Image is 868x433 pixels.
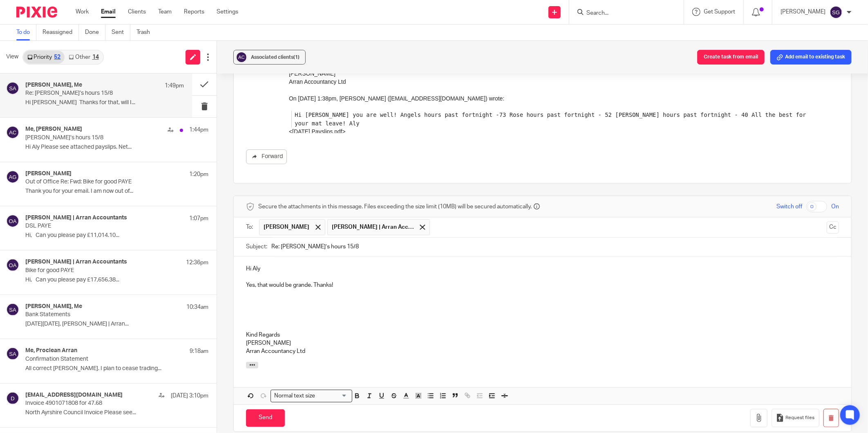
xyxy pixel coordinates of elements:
[25,99,184,106] p: Hi [PERSON_NAME] Thanks for that, will I...
[189,170,208,179] p: 1:20pm
[76,8,89,16] a: Work
[6,53,18,61] span: View
[781,8,825,16] p: [PERSON_NAME]
[586,10,659,17] input: Search
[25,214,127,221] h4: [PERSON_NAME] | Arran Accountants
[16,25,36,40] a: To do
[332,223,414,231] span: [PERSON_NAME] | Arran Accountants
[25,321,208,328] p: [DATE][DATE], [PERSON_NAME] | Arran...
[25,392,123,399] h4: [EMAIL_ADDRESS][DOMAIN_NAME]
[25,259,127,266] h4: [PERSON_NAME] | Arran Accountants
[25,144,208,151] p: Hi Aly Please see attached payslips. Net...
[128,8,146,16] a: Clients
[6,303,19,316] img: svg%3E
[54,54,60,60] div: 52
[264,223,309,231] span: [PERSON_NAME]
[165,82,184,90] p: 1:49pm
[23,51,65,64] a: Priority52
[85,25,105,40] a: Done
[25,311,172,318] p: Bank Statements
[235,51,248,63] img: svg%3E
[186,303,208,311] p: 10:34am
[6,392,19,405] img: svg%3E
[16,182,550,190] p: [PERSON_NAME]
[827,221,839,234] button: Cc
[184,8,204,16] a: Reports
[831,203,839,211] span: On
[92,54,99,60] div: 14
[318,392,347,400] input: Search for option
[101,8,116,16] a: Email
[16,107,550,116] p: Net pays are as follows:
[246,150,287,164] a: Forward
[16,240,550,248] div: <[DATE] Payslips.pdf>
[16,174,550,182] p: Kind Regards
[217,8,238,16] a: Settings
[25,232,208,239] p: Hi, Can you please pay £11,014.10...
[772,409,819,427] button: Request files
[233,50,306,65] button: Associated clients(1)
[43,25,79,40] a: Reassigned
[189,214,208,223] p: 1:07pm
[16,190,550,199] p: Arran Accountancy Ltd
[25,303,82,310] h4: [PERSON_NAME], Me
[246,265,839,273] p: Hi Aly
[25,267,172,274] p: Bike for good PAYE
[251,55,300,60] span: Associated clients
[246,331,839,339] p: Kind Regards
[6,82,19,95] img: svg%3E
[186,259,208,267] p: 12:36pm
[697,50,765,65] button: Create task from email
[246,223,255,231] label: To:
[6,126,19,139] img: svg%3E
[25,126,82,133] h4: Me, [PERSON_NAME]
[6,347,19,360] img: svg%3E
[770,50,852,65] button: Add email to existing task
[25,223,172,230] p: DSL PAYE
[25,409,208,416] p: North Ayrshire Council Invoice Please see...
[25,188,208,195] p: Thank you for your email. I am now out of...
[16,74,550,83] p: Hi Aly
[16,124,550,132] p: [PERSON_NAME] - £495.68
[786,415,815,421] span: Request files
[25,356,172,363] p: Confirmation Statement
[158,8,172,16] a: Team
[22,223,550,240] pre: Hi [PERSON_NAME] you are well! Angels hours past fortnight -73 Rose hours past fortnight - 52 [PE...
[112,25,130,40] a: Sent
[16,132,550,141] p: Angel - £662.21
[16,91,550,99] p: Please see attached payslips.
[189,126,208,134] p: 1:44pm
[16,141,550,149] p: Rose - £416.00
[246,347,839,355] p: Arran Accountancy Ltd
[25,400,172,407] p: Invoice 4901071808 for 47.68
[830,6,843,19] img: svg%3E
[293,55,300,60] span: (1)
[25,365,208,372] p: All correct [PERSON_NAME]. I plan to cease trading...
[271,390,352,402] div: Search for option
[6,259,19,272] img: svg%3E
[65,51,103,64] a: Other14
[25,90,152,97] p: Re: [PERSON_NAME]’s hours 15/8
[171,392,208,400] p: [DATE] 3:10pm
[16,7,57,18] img: Pixie
[246,339,839,347] p: [PERSON_NAME]
[25,82,82,89] h4: [PERSON_NAME], Me
[6,214,19,228] img: svg%3E
[136,25,156,40] a: Trash
[246,281,839,289] p: Yes, that would be grande. Thanks!
[25,134,172,141] p: [PERSON_NAME]’s hours 15/8
[16,207,550,215] div: On [DATE] 1:38pm, [PERSON_NAME] ([EMAIL_ADDRESS][DOMAIN_NAME]) wrote:
[190,347,208,355] p: 9:18am
[25,347,77,354] h4: Me, Proclean Arran
[25,179,172,185] p: Out of Office Re: Fwd: Bike for good PAYE
[273,392,317,400] span: Normal text size
[6,170,19,183] img: svg%3E
[704,9,735,15] span: Get Support
[246,243,267,251] label: Subject:
[25,277,208,283] p: Hi, Can you please pay £17,656.38...
[258,203,532,211] span: Secure the attachments in this message. Files exceeding the size limit (10MB) will be secured aut...
[776,203,802,211] span: Switch off
[246,409,285,427] input: Send
[25,170,72,177] h4: [PERSON_NAME]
